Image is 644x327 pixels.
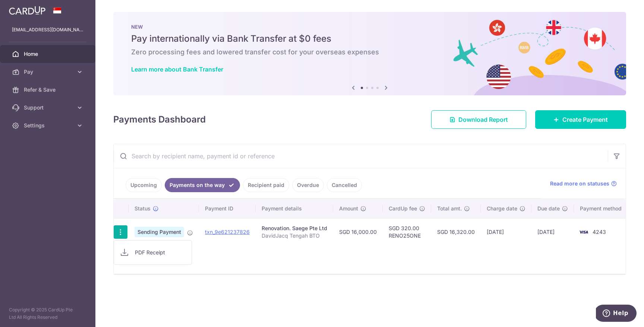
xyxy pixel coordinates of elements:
[24,68,73,76] span: Pay
[562,115,608,124] span: Create Payment
[327,178,362,192] a: Cancelled
[131,66,223,73] a: Learn more about Bank Transfer
[243,178,289,192] a: Recipient paid
[24,50,73,58] span: Home
[333,218,383,245] td: SGD 16,000.00
[431,218,481,245] td: SGD 16,320.00
[535,110,626,129] a: Create Payment
[165,178,240,192] a: Payments on the way
[262,225,327,232] div: Renovation. Saege Pte Ltd
[135,227,184,237] span: Sending Payment
[481,218,531,245] td: [DATE]
[596,305,637,323] iframe: Opens a widget where you can find more information
[431,110,526,129] a: Download Report
[24,86,73,93] span: Refer & Save
[114,144,608,168] input: Search by recipient name, payment id or reference
[383,218,431,245] td: SGD 320.00 RENO25ONE
[292,178,324,192] a: Overdue
[531,218,574,245] td: [DATE]
[135,205,151,212] span: Status
[126,178,162,192] a: Upcoming
[9,6,45,15] img: CardUp
[550,180,609,187] span: Read more on statuses
[262,232,327,239] p: DavidJacq Tengah BTO
[24,122,73,129] span: Settings
[131,24,608,30] p: NEW
[256,199,333,218] th: Payment details
[12,26,83,34] p: [EMAIL_ADDRESS][DOMAIN_NAME]
[593,229,606,235] span: 4243
[574,199,631,218] th: Payment method
[487,205,517,212] span: Charge date
[437,205,462,212] span: Total amt.
[576,228,591,236] img: Bank Card
[550,180,617,187] a: Read more on statuses
[339,205,358,212] span: Amount
[131,33,608,45] h5: Pay internationally via Bank Transfer at $0 fees
[205,229,250,235] a: txn_9e621237826
[537,205,560,212] span: Due date
[113,12,626,95] img: Bank transfer banner
[24,104,73,111] span: Support
[199,199,256,218] th: Payment ID
[389,205,417,212] span: CardUp fee
[458,115,508,124] span: Download Report
[113,113,206,126] h4: Payments Dashboard
[131,48,608,57] h6: Zero processing fees and lowered transfer cost for your overseas expenses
